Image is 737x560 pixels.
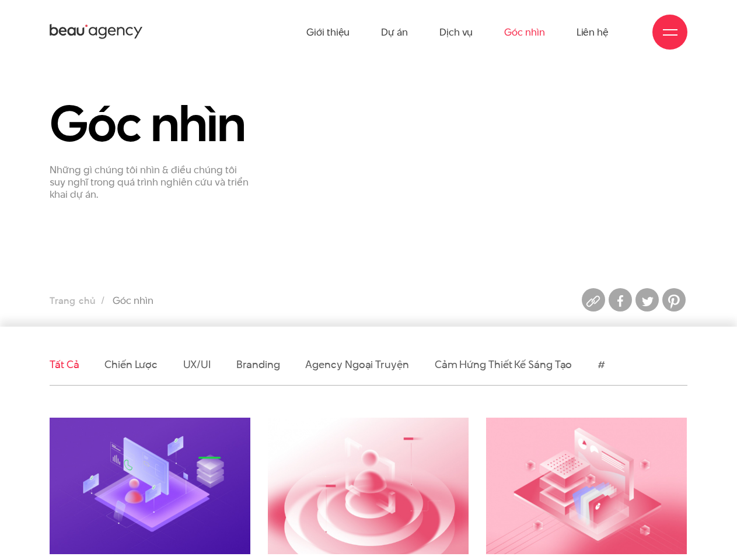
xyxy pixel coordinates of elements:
a: # [598,357,605,372]
h1: Góc nhìn [50,96,250,150]
a: Tất cả [50,357,79,372]
a: Agency ngoại truyện [305,357,408,372]
img: Cách các nhà quản lý sử dụng dữ liệu để cải thiện hoạt động doanh nghiệp [486,418,687,554]
a: Trang chủ [50,294,95,307]
img: Cách trả lời khi bị hỏi “UX Research để làm gì?” [50,418,250,554]
a: Cảm hứng thiết kế sáng tạo [435,357,572,372]
a: Branding [236,357,280,372]
a: Chiến lược [104,357,157,372]
a: UX/UI [183,357,211,372]
img: Nghiên cứu người dùng như nào để tiết kiệm mà hiệu quả [268,418,469,554]
p: Những gì chúng tôi nhìn & điều chúng tôi suy nghĩ trong quá trình nghiên cứu và triển khai dự án. [50,164,250,200]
